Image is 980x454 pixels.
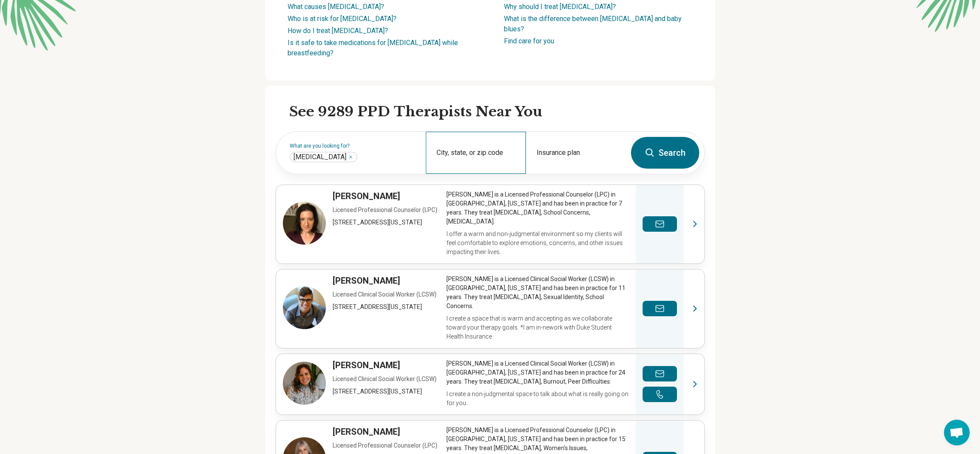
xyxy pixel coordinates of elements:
button: Make a phone call [643,387,677,402]
a: How do I treat [MEDICAL_DATA]? [288,27,388,35]
div: Open chat [944,420,970,445]
a: What is the difference between [MEDICAL_DATA] and baby blues? [504,15,682,33]
a: Who is at risk for [MEDICAL_DATA]? [288,15,397,23]
button: Send a message [643,366,677,381]
a: Why should I treat [MEDICAL_DATA]? [504,3,616,11]
button: Send a message [643,216,677,232]
span: [MEDICAL_DATA] [294,153,346,161]
h2: See 9289 PPD Therapists Near You [289,103,705,121]
div: Depression [290,152,357,162]
button: Send a message [643,301,677,316]
a: Is it safe to take medications for [MEDICAL_DATA] while breastfeeding? [288,39,458,57]
button: Search [631,137,699,169]
a: What causes [MEDICAL_DATA]? [288,3,384,11]
a: Find care for you [504,37,554,45]
button: Depression [348,154,353,160]
label: What are you looking for? [290,143,416,148]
